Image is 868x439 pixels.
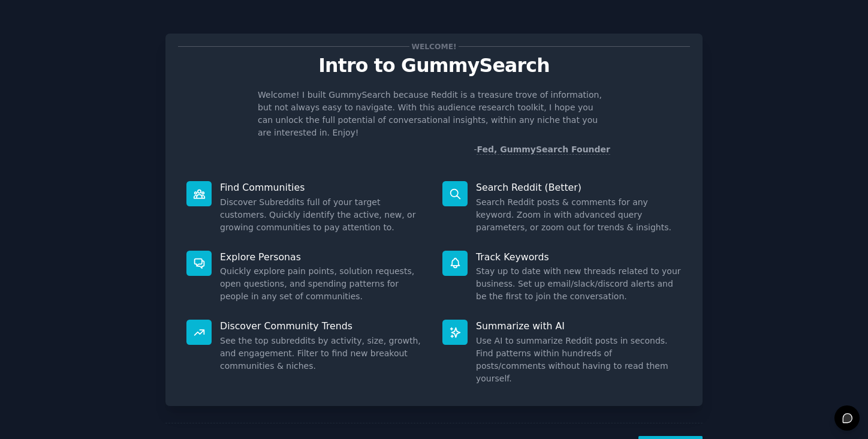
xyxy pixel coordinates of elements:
[220,265,426,303] dd: Quickly explore pain points, solution requests, open questions, and spending patterns for people ...
[477,145,610,155] a: Fed, GummySearch Founder
[476,251,682,263] p: Track Keywords
[220,181,426,194] p: Find Communities
[474,143,610,156] div: -
[178,55,690,76] p: Intro to GummySearch
[220,335,426,372] dd: See the top subreddits by activity, size, growth, and engagement. Filter to find new breakout com...
[476,196,682,234] dd: Search Reddit posts & comments for any keyword. Zoom in with advanced query parameters, or zoom o...
[220,251,426,263] p: Explore Personas
[476,320,682,332] p: Summarize with AI
[476,335,682,385] dd: Use AI to summarize Reddit posts in seconds. Find patterns within hundreds of posts/comments with...
[476,265,682,303] dd: Stay up to date with new threads related to your business. Set up email/slack/discord alerts and ...
[220,196,426,234] dd: Discover Subreddits full of your target customers. Quickly identify the active, new, or growing c...
[476,181,682,194] p: Search Reddit (Better)
[220,320,426,332] p: Discover Community Trends
[258,89,610,139] p: Welcome! I built GummySearch because Reddit is a treasure trove of information, but not always ea...
[409,40,459,53] span: Welcome!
